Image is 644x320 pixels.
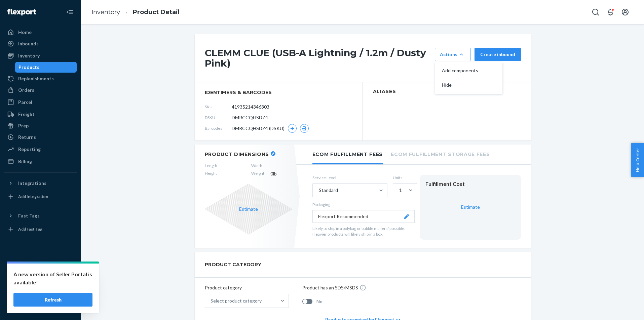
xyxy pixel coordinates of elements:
[205,125,232,131] span: Barcodes
[4,120,77,131] a: Prep
[18,75,54,82] div: Replenishments
[4,224,77,235] a: Add Fast Tag
[13,270,92,286] p: A new version of Seller Portal is available!
[437,64,501,78] button: Add components
[435,48,470,61] button: ActionsAdd componentsHide
[91,8,120,16] a: Inventory
[211,297,262,304] div: Select product category
[18,87,34,93] div: Orders
[4,178,77,189] button: Integrations
[251,163,264,168] span: Width
[63,5,77,19] button: Close Navigation
[461,204,480,210] a: Estimate
[7,9,36,15] img: Flexport logo
[18,52,40,59] div: Inventory
[18,180,46,187] div: Integrations
[205,284,289,291] p: Product category
[391,145,490,163] li: Ecom Fulfillment Storage Fees
[18,194,48,199] div: Add Integration
[18,111,35,118] div: Freight
[18,134,36,141] div: Returns
[440,51,465,58] div: Actions
[232,114,268,121] span: DMRCCQHSDZ4
[133,8,180,16] a: Product Detail
[18,29,32,36] div: Home
[475,48,521,61] button: Create inbound
[4,85,77,95] a: Orders
[4,109,77,120] a: Freight
[18,158,32,165] div: Billing
[205,115,232,120] span: DSKU
[270,170,292,177] span: 0 lb
[18,99,32,106] div: Parcel
[604,5,617,19] button: Open notifications
[13,293,92,307] button: Refresh
[18,212,40,219] div: Fast Tags
[18,64,39,71] div: Products
[4,278,77,289] a: Talk to Support
[399,187,399,194] input: 1
[589,5,602,19] button: Open Search Box
[18,146,41,153] div: Reporting
[4,210,77,221] button: Fast Tags
[312,145,383,164] li: Ecom Fulfillment Fees
[18,226,42,232] div: Add Fast Tag
[373,89,521,94] h2: Aliases
[15,62,77,73] a: Products
[631,143,644,177] button: Help Center
[205,89,352,96] span: identifiers & barcodes
[205,258,261,271] h2: PRODUCT CATEGORY
[4,38,77,49] a: Inbounds
[4,156,77,167] a: Billing
[312,226,415,237] p: Likely to ship in a polybag or bubble mailer if possible. Heavier products will likely ship in a ...
[18,40,39,47] div: Inbounds
[4,27,77,38] a: Home
[4,73,77,84] a: Replenishments
[316,298,323,305] span: No
[18,122,29,129] div: Prep
[425,180,516,188] div: Fulfillment Cost
[232,125,285,132] span: DMRCCQHSDZ4 (DSKU)
[205,48,431,69] h1: CLEMM CLUE (USB-A Lightning / 1.2m / Dusty Pink)
[442,68,484,73] span: Add components
[618,5,632,19] button: Open account menu
[312,210,415,223] button: Flexport Recommended
[393,175,415,181] label: Units
[205,151,269,157] h2: Product Dimensions
[442,83,484,87] span: Hide
[205,104,232,110] span: SKU
[437,78,501,92] button: Hide
[312,175,387,181] label: Service Level
[4,132,77,143] a: Returns
[4,290,77,301] a: Help Center
[205,170,217,177] span: Height
[86,2,185,22] ol: breadcrumbs
[312,202,415,207] p: Packaging
[251,170,264,177] span: Weight
[4,50,77,61] a: Inventory
[239,206,258,212] button: Estimate
[4,97,77,108] a: Parcel
[399,187,402,194] div: 1
[4,144,77,155] a: Reporting
[4,301,77,312] button: Give Feedback
[319,187,338,194] div: Standard
[302,284,358,291] p: Product has an SDS/MSDS
[318,187,319,194] input: Standard
[4,267,77,278] a: Settings
[4,191,77,202] a: Add Integration
[205,163,217,168] span: Length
